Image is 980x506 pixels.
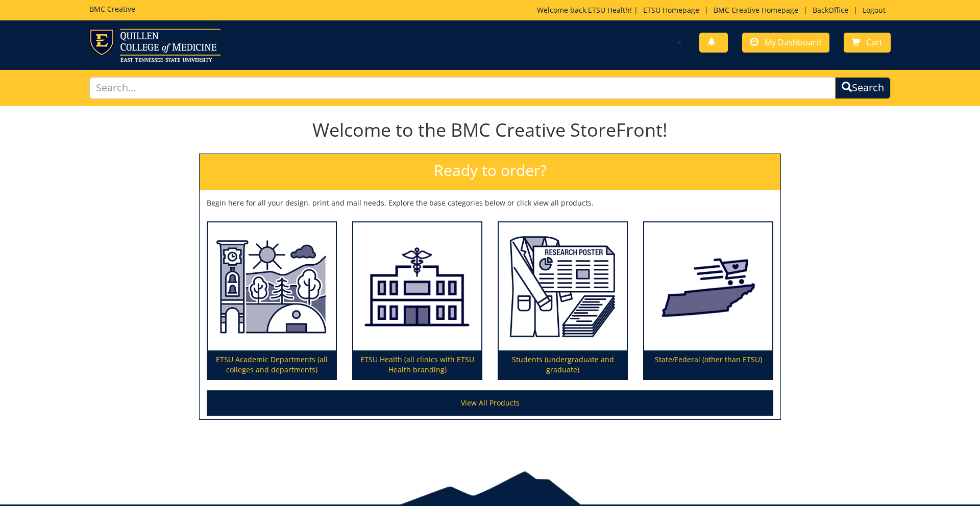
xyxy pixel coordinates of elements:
img: ETSU logo [89,29,220,62]
input: Search... [89,77,836,99]
a: Cart [844,33,891,53]
a: Students (undergraduate and graduate) [499,222,627,380]
a: BMC Creative Homepage [708,5,803,15]
img: State/Federal (other than ETSU) [644,222,772,351]
h5: BMC Creative [89,5,135,13]
h2: Ready to order? [200,154,780,190]
a: ETSU Homepage [638,5,704,15]
img: Students (undergraduate and graduate) [499,222,627,351]
span: Cart [866,37,883,48]
h1: Welcome to the BMC Creative StoreFront! [199,120,781,140]
img: ETSU Academic Departments (all colleges and departments) [208,222,336,351]
p: Begin here for all your design, print and mail needs. Explore the base categories below or click ... [207,198,773,208]
span: My Dashboard [765,37,821,48]
a: View All Products [207,390,773,416]
p: State/Federal (other than ETSU) [644,350,772,379]
a: My Dashboard [742,33,829,53]
a: BackOffice [807,5,853,15]
a: ETSU Health [588,5,630,15]
button: Search [835,77,891,99]
p: Welcome back, ! | | | | [537,5,891,15]
p: ETSU Health (all clinics with ETSU Health branding) [353,350,481,379]
a: Logout [857,5,891,15]
a: State/Federal (other than ETSU) [644,222,772,380]
p: ETSU Academic Departments (all colleges and departments) [208,350,336,379]
a: ETSU Health (all clinics with ETSU Health branding) [353,222,481,380]
p: Students (undergraduate and graduate) [499,350,627,379]
img: ETSU Health (all clinics with ETSU Health branding) [353,222,481,351]
a: ETSU Academic Departments (all colleges and departments) [208,222,336,380]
